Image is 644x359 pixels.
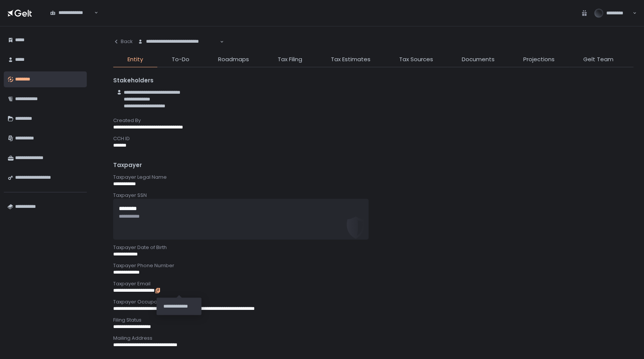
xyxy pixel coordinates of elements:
[462,55,495,64] span: Documents
[113,192,633,199] div: Taxpayer SSN
[128,55,143,64] span: Entity
[113,117,633,124] div: Created By
[218,55,249,64] span: Roadmaps
[113,34,133,49] button: Back
[331,55,370,64] span: Tax Estimates
[113,335,633,342] div: Mailing Address
[113,135,633,142] div: CCH ID
[113,38,133,45] div: Back
[523,55,555,64] span: Projections
[45,5,98,21] div: Search for option
[50,16,94,24] input: Search for option
[113,76,633,85] div: Stakeholders
[113,299,633,305] div: Taxpayer Occupations
[113,244,633,251] div: Taxpayer Date of Birth
[113,174,633,181] div: Taxpayer Legal Name
[133,34,224,50] div: Search for option
[399,55,433,64] span: Tax Sources
[113,262,633,269] div: Taxpayer Phone Number
[278,55,302,64] span: Tax Filing
[113,280,633,287] div: Taxpayer Email
[583,55,613,64] span: Gelt Team
[113,317,633,323] div: Filing Status
[113,161,633,170] div: Taxpayer
[138,45,219,53] input: Search for option
[172,55,189,64] span: To-Do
